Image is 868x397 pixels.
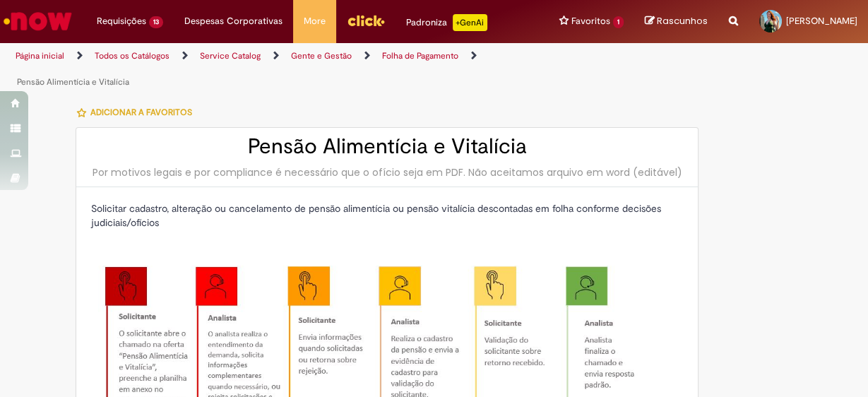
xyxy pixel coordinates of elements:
a: Rascunhos [645,15,708,28]
span: [PERSON_NAME] [786,15,857,27]
span: Requisições [97,14,146,28]
a: Todos os Catálogos [95,50,170,61]
p: +GenAi [453,14,487,31]
button: Adicionar a Favoritos [76,97,199,127]
span: Favoritos [571,14,610,28]
p: Solicitar cadastro, alteração ou cancelamento de pensão alimentícia ou pensão vitalícia descontad... [90,201,684,230]
span: Adicionar a Favoritos [90,107,191,118]
a: Service Catalog [200,50,261,61]
span: Rascunhos [657,14,708,28]
span: 13 [149,16,163,28]
span: 1 [613,16,624,28]
h2: Pensão Alimentícia e Vitalícia [90,135,684,158]
ul: Trilhas de página [11,43,568,95]
div: Por motivos legais e por compliance é necessário que o ofício seja em PDF. Não aceitamos arquivo ... [90,165,684,179]
a: Gente e Gestão [291,50,352,61]
a: Página inicial [16,50,64,61]
div: Padroniza [406,14,487,31]
span: More [304,14,326,28]
a: Folha de Pagamento [382,50,458,61]
a: Pensão Alimentícia e Vitalícia [17,76,129,88]
img: click_logo_yellow_360x200.png [347,10,385,31]
img: ServiceNow [1,7,74,35]
span: Despesas Corporativas [184,14,283,28]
